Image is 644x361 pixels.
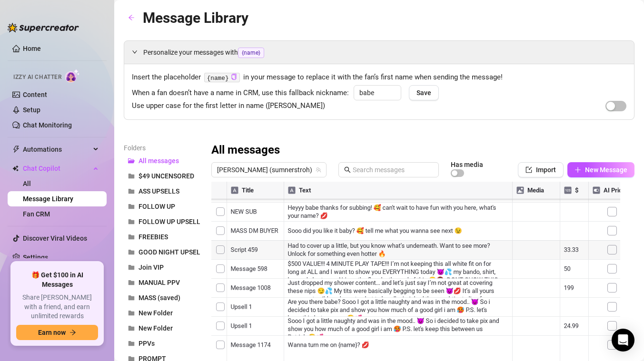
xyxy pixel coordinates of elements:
[128,188,135,195] span: folder
[139,233,168,241] span: FREEBIES
[124,153,200,168] button: All messages
[139,187,179,195] span: ASS UPSELLS
[585,166,627,174] span: New Message
[128,340,135,347] span: folder
[128,234,135,240] span: folder
[124,260,200,275] button: Join VIP
[23,254,48,261] a: Settings
[23,91,47,98] a: Content
[128,325,135,332] span: folder
[23,195,73,203] a: Message Library
[353,165,433,175] input: Search messages
[23,121,72,129] a: Chat Monitoring
[128,157,135,164] span: folder-open
[139,294,180,302] span: MASS (saved)
[416,89,431,97] span: Save
[132,100,325,112] span: Use upper case for the first letter in name ([PERSON_NAME])
[211,143,280,158] h3: All messages
[567,162,634,177] button: New Message
[69,329,76,336] span: arrow-right
[128,173,135,179] span: folder
[139,218,200,225] span: FOLLOW UP UPSELL
[23,142,90,157] span: Automations
[139,309,173,317] span: New Folder
[536,166,556,174] span: Import
[124,41,634,64] div: Personalize your messages with{name}
[124,229,200,244] button: FREEBIES
[139,279,180,286] span: MANUAL PPV
[143,7,248,29] article: Message Library
[23,106,40,114] a: Setup
[217,163,321,177] span: Sumner (sumnerstroh)
[124,168,200,184] button: $49 UNCENSORED
[231,74,237,81] button: Click to Copy
[124,199,200,214] button: FOLLOW UP
[128,264,135,271] span: folder
[12,146,20,153] span: thunderbolt
[238,48,264,58] span: {name}
[143,47,626,58] span: Personalize your messages with
[139,172,194,180] span: $49 UNCENSORED
[139,157,179,165] span: All messages
[132,72,626,83] span: Insert the placeholder in your message to replace it with the fan’s first name when sending the m...
[12,165,19,172] img: Chat Copilot
[124,305,200,321] button: New Folder
[124,143,200,153] article: Folders
[16,271,98,289] span: 🎁 Get $100 in AI Messages
[139,263,164,271] span: Join VIP
[316,167,321,173] span: team
[16,293,98,321] span: Share [PERSON_NAME] with a friend, and earn unlimited rewards
[8,23,79,32] img: logo-BBDzfeDw.svg
[124,321,200,336] button: New Folder
[38,329,66,336] span: Earn now
[23,234,87,242] a: Discover Viral Videos
[23,161,90,176] span: Chat Copilot
[139,203,175,210] span: FOLLOW UP
[128,249,135,255] span: folder
[525,166,532,173] span: import
[128,279,135,286] span: folder
[409,85,439,100] button: Save
[128,203,135,210] span: folder
[16,325,98,340] button: Earn nowarrow-right
[124,244,200,260] button: GOOD NIGHT UPSELLS
[128,310,135,316] span: folder
[128,294,135,301] span: folder
[128,14,135,21] span: arrow-left
[231,74,237,80] span: copy
[13,73,61,82] span: Izzy AI Chatter
[124,184,200,199] button: ASS UPSELLS
[612,329,634,351] div: Open Intercom Messenger
[132,88,349,99] span: When a fan doesn’t have a name in CRM, use this fallback nickname:
[23,210,50,218] a: Fan CRM
[518,162,564,177] button: Import
[139,324,173,332] span: New Folder
[124,290,200,305] button: MASS (saved)
[124,214,200,229] button: FOLLOW UP UPSELL
[23,180,31,187] a: All
[451,162,483,167] article: Has media
[204,73,240,83] code: {name}
[575,166,581,173] span: plus
[128,218,135,225] span: folder
[139,248,208,256] span: GOOD NIGHT UPSELLS
[124,336,200,351] button: PPVs
[132,49,138,55] span: expanded
[124,275,200,290] button: MANUAL PPV
[23,45,41,52] a: Home
[344,166,351,173] span: search
[139,340,155,347] span: PPVs
[65,69,80,83] img: AI Chatter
